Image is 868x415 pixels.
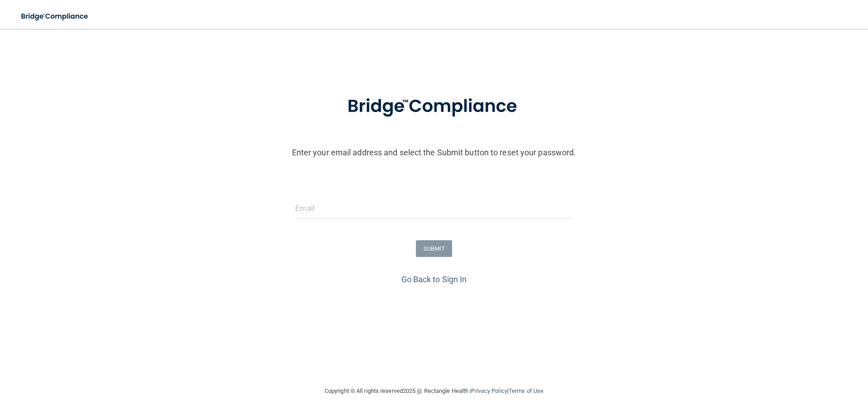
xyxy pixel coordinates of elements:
[329,83,539,130] img: bridge_compliance_login_screen.278c3ca4.svg
[471,387,507,394] a: Privacy Policy
[416,240,453,257] button: SUBMIT
[269,377,599,406] div: Copyright © All rights reserved 2025 @ Rectangle Health | |
[509,387,543,394] a: Terms of Use
[401,275,467,284] a: Go Back to Sign In
[295,198,572,219] input: Email
[14,7,97,26] img: bridge_compliance_login_screen.278c3ca4.svg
